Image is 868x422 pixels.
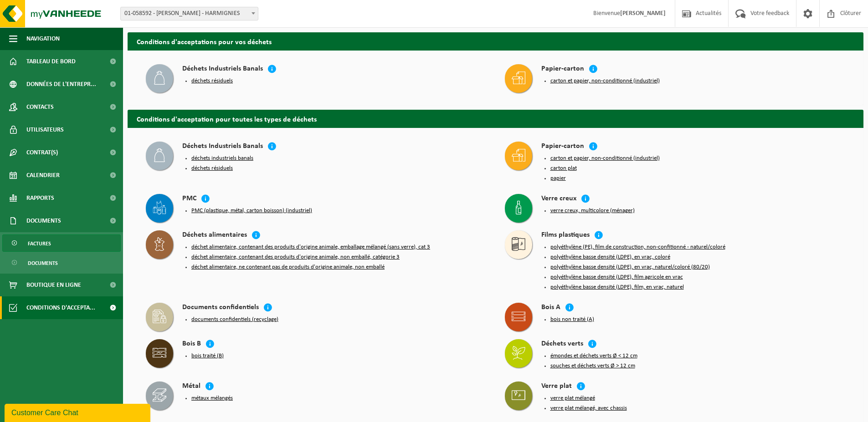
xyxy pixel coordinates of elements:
button: polyéthylène (PE), film de construction, non-confitionné - naturel/coloré [550,244,725,251]
button: déchets résiduels [191,77,233,85]
button: PMC (plastique, métal, carton boisson) (industriel) [191,207,312,214]
button: verre creux, multicolore (ménager) [550,207,635,214]
button: polyéthylène basse densité (LDPE), en vrac, coloré [550,254,670,261]
span: Calendrier [26,164,60,187]
button: carton et papier, non-conditionné (industriel) [550,77,660,85]
a: Factures [2,234,121,252]
h4: Papier-carton [541,64,584,75]
span: Documents [28,254,58,272]
h4: Métal [182,381,200,392]
button: déchets industriels banals [191,155,253,162]
button: carton et papier, non-conditionné (industriel) [550,155,660,162]
h4: Déchets Industriels Banals [182,142,263,152]
button: déchet alimentaire, ne contenant pas de produits d'origine animale, non emballé [191,264,385,271]
span: Utilisateurs [26,118,64,141]
button: polyéthylène basse densité (LDPE), en vrac, naturel/coloré (80/20) [550,264,710,271]
button: polyéthylène basse densité (LDPE), film, en vrac, naturel [550,284,684,291]
h4: Verre creux [541,194,576,204]
button: déchet alimentaire, contenant des produits d'origine animale, non emballé, catégorie 3 [191,254,400,261]
button: déchets résiduels [191,165,233,172]
a: Documents [2,254,121,271]
button: documents confidentiels (recyclage) [191,316,278,323]
h4: Verre plat [541,381,572,392]
button: verre plat mélangé [550,395,595,402]
span: Contrat(s) [26,141,58,164]
h4: PMC [182,194,196,204]
span: Rapports [26,187,54,209]
h4: Papier-carton [541,142,584,152]
button: déchet alimentaire, contenant des produits d'origine animale, emballage mélangé (sans verre), cat 3 [191,244,430,251]
h4: Déchets alimentaires [182,230,247,241]
h4: Déchets verts [541,339,583,350]
button: souches et déchets verts Ø > 12 cm [550,362,635,370]
span: Tableau de bord [26,50,76,73]
button: verre plat mélangé, avec chassis [550,405,627,412]
h4: Documents confidentiels [182,303,259,313]
h4: Bois A [541,303,560,313]
span: Conditions d'accepta... [26,296,95,319]
span: Données de l'entrepr... [26,73,96,96]
h2: Conditions d'acceptation pour toutes les types de déchets [128,110,863,127]
strong: [PERSON_NAME] [620,10,666,17]
span: Contacts [26,96,54,118]
h4: Bois B [182,339,201,350]
h4: Films plastiques [541,230,590,241]
h4: Déchets Industriels Banals [182,64,263,75]
span: 01-058592 - FERNAGUT CÉDRIC - HARMIGNIES [120,7,258,20]
span: Boutique en ligne [26,274,81,296]
button: carton plat [550,165,577,172]
button: émondes et déchets verts Ø < 12 cm [550,352,637,360]
span: Documents [26,209,61,232]
span: 01-058592 - FERNAGUT CÉDRIC - HARMIGNIES [121,7,258,20]
button: métaux mélangés [191,395,233,402]
span: Factures [28,235,51,252]
button: polyéthylène basse densité (LDPE), film agricole en vrac [550,274,683,281]
button: bois non traité (A) [550,316,594,323]
iframe: chat widget [5,402,152,422]
span: Navigation [26,27,60,50]
button: papier [550,175,566,182]
h2: Conditions d'acceptations pour vos déchets [128,32,863,50]
button: bois traité (B) [191,352,224,360]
